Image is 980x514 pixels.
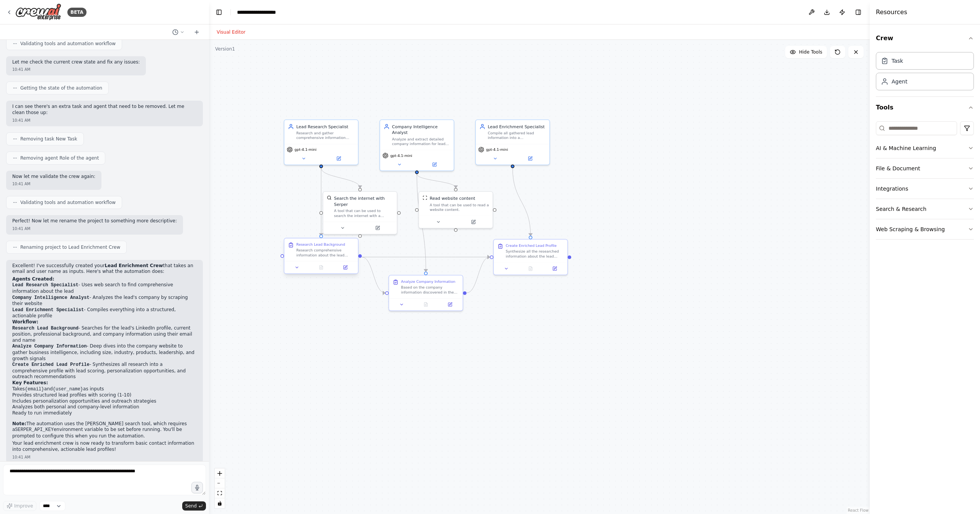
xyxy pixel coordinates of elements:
li: - Uses web search to find comprehensive information about the lead [12,282,197,294]
button: File & Document [876,158,974,178]
button: Hide right sidebar [853,7,864,18]
code: {email} [25,387,44,392]
strong: Note: [12,421,26,426]
div: BETA [67,8,87,17]
button: No output available [309,264,334,271]
img: Logo [15,3,61,21]
button: Open in side panel [418,161,451,168]
span: Getting the state of the automation [20,85,102,91]
span: Renaming project to Lead Enrichment Crew [20,244,120,250]
code: Create Enriched Lead Profile [12,362,90,367]
div: Task [892,57,903,65]
code: Lead Research Specialist [12,282,78,288]
button: No output available [413,301,438,308]
code: Company Intelligence Analyst [12,295,90,300]
a: React Flow attribution [848,508,869,512]
span: Removing agent Role of the agent [20,155,99,161]
img: SerperDevTool [327,195,332,200]
li: Provides structured lead profiles with scoring (1-10) [12,392,197,398]
li: - Synthesizes all research into a comprehensive profile with lead scoring, personalization opport... [12,362,197,380]
div: Analyze and extract detailed company information for leads, including company size, industry, rec... [392,137,450,146]
div: Search the internet with Serper [334,195,394,207]
button: Search & Research [876,199,974,219]
button: Open in side panel [440,301,461,308]
button: Improve [3,501,36,511]
strong: Agents Created: [12,276,54,282]
button: Send [182,501,206,511]
div: Lead Research SpecialistResearch and gather comprehensive information about a lead using their em... [284,119,358,165]
g: Edge from 407f5f67-6acd-4793-9d0b-7dc8a45a323e to 37cf7d1f-bd6d-4955-99fa-6098a16bca11 [318,168,324,236]
div: Research Lead Background [296,242,345,247]
g: Edge from 407f5f67-6acd-4793-9d0b-7dc8a45a323e to c231992a-554c-4d54-a573-0a7983afb3a0 [318,168,363,188]
div: 10:41 AM [12,226,177,232]
img: ScrapeWebsiteTool [423,195,428,200]
div: Lead Enrichment Specialist [488,124,546,130]
code: Research Lead Background [12,326,78,331]
button: AI & Machine Learning [876,138,974,158]
span: gpt-4.1-mini [294,147,317,152]
div: 10:41 AM [12,454,197,460]
div: A tool that can be used to search the internet with a search_query. Supports different search typ... [334,209,394,218]
button: Open in side panel [544,265,565,272]
button: Open in side panel [513,155,547,162]
button: Switch to previous chat [169,28,188,37]
p: Now let me validate the crew again: [12,174,95,180]
li: - Compiles everything into a structured, actionable profile [12,307,197,319]
li: Ready to run immediately [12,410,197,416]
button: Start a new chat [191,28,203,37]
li: - Analyzes the lead's company by scraping their website [12,295,197,307]
span: Send [185,503,197,509]
button: Hide left sidebar [214,7,224,18]
g: Edge from 684f9a7a-4554-4f51-b00d-a48a77130f48 to 00124eda-82e7-4a47-98a6-6ea259d9d8d5 [414,174,459,188]
g: Edge from 684f9a7a-4554-4f51-b00d-a48a77130f48 to 21e0e7f7-ea5f-4903-bd50-677ed177ddfc [414,174,429,272]
g: Edge from 21e0e7f7-ea5f-4903-bd50-677ed177ddfc to 862a7e00-f1c2-4a18-b543-3835a82d6de7 [467,254,490,296]
g: Edge from 37cf7d1f-bd6d-4955-99fa-6098a16bca11 to 862a7e00-f1c2-4a18-b543-3835a82d6de7 [362,254,490,260]
div: Research comprehensive information about the lead using their email ({email}) and name ({user_nam... [296,248,354,258]
div: 10:41 AM [12,181,95,187]
button: Integrations [876,179,974,199]
div: Tools [876,118,974,246]
span: Validating tools and automation workflow [20,199,116,206]
div: Version 1 [215,46,235,52]
button: toggle interactivity [215,498,225,508]
div: Analyze Company Information [401,279,456,284]
div: Compile all gathered lead information into a comprehensive, actionable lead profile with scoring ... [488,131,546,140]
g: Edge from 37cf7d1f-bd6d-4955-99fa-6098a16bca11 to 21e0e7f7-ea5f-4903-bd50-677ed177ddfc [362,254,385,296]
li: - Deep dives into the company website to gather business intelligence, including size, industry, ... [12,343,197,362]
div: Agent [892,78,907,85]
div: Analyze Company InformationBased on the company information discovered in the lead research, cond... [389,275,463,311]
div: SerperDevToolSearch the internet with SerperA tool that can be used to search the internet with a... [323,191,397,234]
button: fit view [215,488,225,498]
button: Open in side panel [361,224,394,232]
div: ScrapeWebsiteToolRead website contentA tool that can be used to read a website content. [418,191,493,228]
div: Company Intelligence AnalystAnalyze and extract detailed company information for leads, including... [379,119,454,171]
p: Let me check the current crew state and fix any issues: [12,59,140,65]
div: 10:41 AM [12,67,140,72]
span: gpt-4.1-mini [390,153,412,158]
button: No output available [518,265,543,272]
li: Includes personalization opportunities and outreach strategies [12,398,197,405]
button: Open in side panel [335,264,356,271]
button: Crew [876,28,974,49]
code: Lead Enrichment Specialist [12,307,84,313]
button: zoom out [215,478,225,488]
strong: Workflow: [12,319,38,325]
button: Open in side panel [456,219,490,226]
div: Company Intelligence Analyst [392,124,450,135]
span: Hide Tools [799,49,822,55]
li: Takes and as inputs [12,386,197,393]
div: Research and gather comprehensive information about a lead using their email ({email}) and name (... [296,131,354,140]
p: Your lead enrichment crew is now ready to transform basic contact information into comprehensive,... [12,441,197,452]
li: - Searches for the lead's LinkedIn profile, current position, professional background, and compan... [12,325,197,344]
p: I can see there's an extra task and agent that need to be removed. Let me clean those up: [12,104,197,116]
code: Analyze Company Information [12,344,87,349]
div: Create Enriched Lead Profile [506,243,557,248]
button: Visual Editor [212,28,250,37]
nav: breadcrumb [237,8,294,16]
div: Based on the company information discovered in the lead research, conduct a deep analysis of the ... [401,285,459,295]
span: Improve [14,503,33,509]
code: {user_name} [53,387,83,392]
div: Read website content [430,195,475,201]
button: Hide Tools [785,46,827,58]
button: Tools [876,97,974,118]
